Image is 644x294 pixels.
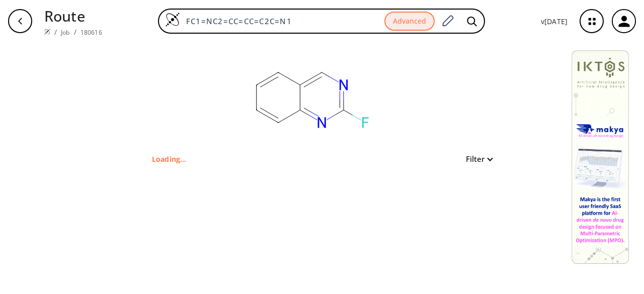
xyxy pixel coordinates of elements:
input: Enter SMILES [180,16,384,26]
p: Route [44,5,102,27]
li: / [74,27,76,37]
a: 180616 [80,28,102,37]
button: Advanced [384,12,435,31]
img: Banner [572,50,629,264]
p: Loading... [152,154,187,164]
img: Spaya logo [44,29,50,35]
li: / [54,27,57,37]
p: v [DATE] [541,16,568,27]
button: Filter [460,155,492,163]
a: Job [61,28,69,37]
svg: FC1=NC2=CC=CC=C2C=N1 [210,42,412,153]
img: Logo Spaya [165,12,180,27]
